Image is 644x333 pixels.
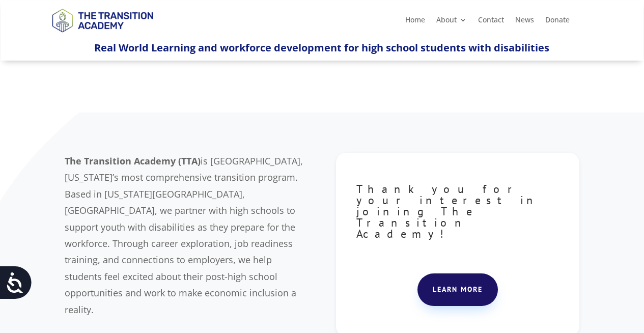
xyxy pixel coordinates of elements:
a: Donate [545,16,570,27]
a: Contact [478,16,504,27]
img: TTA Brand_TTA Primary Logo_Horizontal_Light BG [47,2,157,38]
a: News [515,16,534,27]
a: Logo-Noticias [47,31,157,40]
a: Learn more [417,273,498,306]
a: About [436,16,467,27]
span: Thank you for your interest in joining The Transition Academy! [356,182,541,241]
span: is [GEOGRAPHIC_DATA], [US_STATE]’s most comprehensive transition program. Based in [US_STATE][GEO... [65,155,303,316]
a: Home [405,16,425,27]
b: The Transition Academy (TTA) [65,155,201,167]
span: Real World Learning and workforce development for high school students with disabilities [94,41,549,54]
